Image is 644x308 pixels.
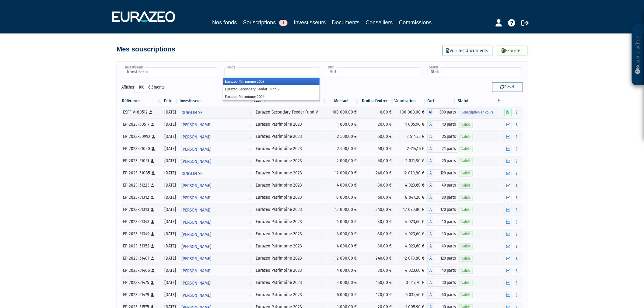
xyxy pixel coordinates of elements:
[460,122,473,128] span: Valide
[428,242,457,250] div: A - Eurazeo Patrimoine 2023
[460,243,473,249] span: Valide
[151,220,154,224] i: [Français] Personne physique
[249,229,251,240] i: Voir l'investisseur
[327,155,360,167] td: 2 000,00 €
[151,232,154,236] i: [Français] Personne physique
[360,277,394,289] td: 150,00 €
[428,267,434,275] span: A
[181,229,211,240] span: [PERSON_NAME]
[327,96,360,106] th: Montant: activer pour trier la colonne par ordre croissant
[360,118,394,131] td: 20,00 €
[123,231,159,237] div: EP 2023-51349
[395,118,428,131] td: 1 005,90 €
[164,219,177,225] div: [DATE]
[256,194,325,201] div: Eurazeo Patrimoine 2023
[249,205,251,216] i: Voir l'investisseur
[460,134,473,140] span: Valide
[135,82,148,93] select: Afficheréléments
[164,133,177,140] div: [DATE]
[395,131,428,143] td: 2 514,75 €
[399,18,432,27] a: Commissions
[428,279,434,287] span: A
[428,181,457,189] div: A - Eurazeo Patrimoine 2023
[360,240,394,252] td: 80,00 €
[179,106,254,118] a: QINGLIN YE
[164,243,177,249] div: [DATE]
[327,118,360,131] td: 1 000,00 €
[635,28,642,82] p: Besoin d'aide ?
[395,155,428,167] td: 2 011,80 €
[123,194,159,201] div: EP 2023-51312
[366,18,393,27] a: Conseillers
[249,131,251,143] i: Voir l'investisseur
[428,230,434,238] span: A
[327,204,360,216] td: 12 000,00 €
[123,182,159,188] div: EP 2023-51223
[434,291,457,299] span: 60 parts
[395,143,428,155] td: 2 414,16 €
[151,269,155,272] i: [Français] Personne physique
[428,169,457,177] div: A - Eurazeo Patrimoine 2023
[434,206,457,214] span: 120 parts
[123,109,159,115] div: ESFF V-80512
[428,96,457,106] th: Part: activer pour trier la colonne par ordre croissant
[179,96,254,106] th: Investisseur: activer pour trier la colonne par ordre croissant
[256,292,325,298] div: Eurazeo Patrimoine 2023
[428,218,434,226] span: A
[395,204,428,216] td: 12 070,80 €
[123,121,159,128] div: EP 2023-50517
[395,167,428,179] td: 12 070,80 €
[181,241,211,252] span: [PERSON_NAME]
[181,131,211,143] span: [PERSON_NAME]
[152,135,155,138] i: [Français] Personne physique
[181,156,211,167] span: [PERSON_NAME]
[151,123,154,126] i: [Français] Personne physique
[123,255,159,261] div: EP 2023-51401
[428,145,434,153] span: A
[256,182,325,188] div: Eurazeo Patrimoine 2023
[395,289,428,301] td: 6 035,40 €
[428,145,457,153] div: A - Eurazeo Patrimoine 2023
[428,108,434,116] span: A1
[428,108,457,116] div: A1 - Eurazeo Secondary Feeder Fund V
[327,143,360,155] td: 2 400,00 €
[428,121,434,128] span: A
[279,20,288,26] span: 1
[256,243,325,249] div: Eurazeo Patrimoine 2023
[249,168,251,179] i: Voir l'investisseur
[460,231,473,237] span: Valide
[442,46,492,55] a: Voir les documents
[434,181,457,189] span: 40 parts
[164,279,177,286] div: [DATE]
[434,157,457,165] span: 20 parts
[327,228,360,240] td: 4 000,00 €
[460,146,473,152] span: Valide
[123,145,159,152] div: EP 2023-51050
[121,96,162,106] th: Référence : activer pour trier la colonne par ordre croissant
[327,289,360,301] td: 6 000,00 €
[428,254,457,262] div: A - Eurazeo Patrimoine 2023
[332,18,360,27] a: Documents
[181,253,211,264] span: [PERSON_NAME]
[164,158,177,164] div: [DATE]
[151,244,154,248] i: [Français] Personne physique
[395,228,428,240] td: 4 023,60 €
[179,252,254,264] a: [PERSON_NAME]
[428,267,457,275] div: A - Eurazeo Patrimoine 2023
[256,231,325,237] div: Eurazeo Patrimoine 2023
[181,144,211,155] span: [PERSON_NAME]
[249,278,251,289] i: Voir l'investisseur
[360,96,394,106] th: Droits d'entrée: activer pour trier la colonne par ordre croissant
[327,277,360,289] td: 3 000,00 €
[223,93,319,100] li: Eurazeo Patrimoine 2024
[212,18,237,27] a: Nos fonds
[164,255,177,261] div: [DATE]
[428,291,434,299] span: A
[123,170,159,176] div: EP 2023-51085
[249,180,251,191] i: Voir l'investisseur
[256,255,325,261] div: Eurazeo Patrimoine 2023
[395,191,428,204] td: 8 047,20 €
[249,156,251,167] i: Voir l'investisseur
[151,257,154,260] i: [Français] Personne physique
[360,179,394,191] td: 80,00 €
